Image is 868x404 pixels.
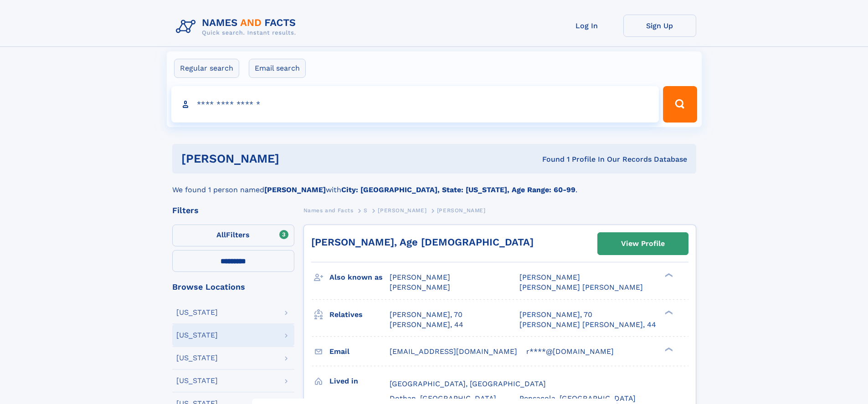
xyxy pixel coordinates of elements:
[519,273,580,281] span: [PERSON_NAME]
[519,394,636,403] span: Pensacola, [GEOGRAPHIC_DATA]
[390,273,450,281] span: [PERSON_NAME]
[663,309,673,315] div: ❯
[663,86,697,123] button: Search Button
[181,153,411,164] h1: [PERSON_NAME]
[174,59,239,78] label: Regular search
[311,236,534,248] a: [PERSON_NAME], Age [DEMOGRAPHIC_DATA]
[172,174,696,195] div: We found 1 person named with .
[264,185,326,194] b: [PERSON_NAME]
[176,377,218,384] div: [US_STATE]
[172,206,294,215] div: Filters
[663,346,673,352] div: ❯
[249,59,306,78] label: Email search
[176,309,218,316] div: [US_STATE]
[663,272,673,278] div: ❯
[519,283,643,291] span: [PERSON_NAME] [PERSON_NAME]
[171,86,659,123] input: search input
[172,225,294,246] label: Filters
[176,332,218,339] div: [US_STATE]
[329,344,390,359] h3: Email
[303,205,354,216] a: Names and Facts
[329,270,390,285] h3: Also known as
[216,230,226,239] span: All
[623,15,696,37] a: Sign Up
[172,15,303,39] img: Logo Names and Facts
[598,233,688,255] a: View Profile
[390,379,546,388] span: [GEOGRAPHIC_DATA], [GEOGRAPHIC_DATA]
[550,15,623,37] a: Log In
[390,394,496,403] span: Dothan, [GEOGRAPHIC_DATA]
[437,207,486,214] span: [PERSON_NAME]
[390,283,450,291] span: [PERSON_NAME]
[519,310,592,320] a: [PERSON_NAME], 70
[411,154,687,164] div: Found 1 Profile In Our Records Database
[390,320,463,330] a: [PERSON_NAME], 44
[621,233,665,254] div: View Profile
[378,205,426,216] a: [PERSON_NAME]
[378,207,426,214] span: [PERSON_NAME]
[390,310,462,320] a: [PERSON_NAME], 70
[390,347,517,356] span: [EMAIL_ADDRESS][DOMAIN_NAME]
[341,185,575,194] b: City: [GEOGRAPHIC_DATA], State: [US_STATE], Age Range: 60-99
[364,205,368,216] a: S
[364,207,368,214] span: S
[172,283,294,291] div: Browse Locations
[329,307,390,322] h3: Relatives
[176,354,218,362] div: [US_STATE]
[329,373,390,389] h3: Lived in
[519,320,656,330] a: [PERSON_NAME] [PERSON_NAME], 44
